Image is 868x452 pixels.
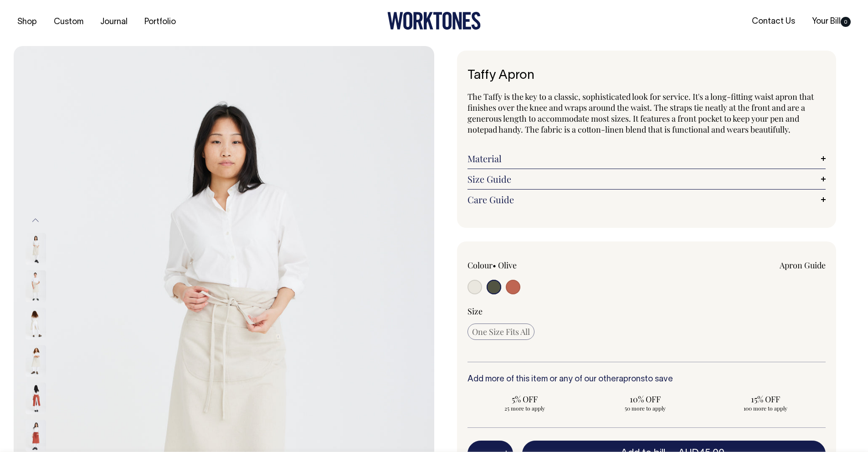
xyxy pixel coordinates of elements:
[26,420,46,452] img: rust
[592,405,698,412] span: 50 more to apply
[498,260,517,271] label: Olive
[26,271,46,303] img: natural
[26,383,46,415] img: rust
[26,345,46,377] img: natural
[141,15,180,30] a: Portfolio
[467,260,611,271] div: Colour
[841,17,851,27] span: 0
[619,375,645,383] a: aprons
[808,14,854,29] a: Your Bill0
[467,153,826,164] a: Material
[467,91,814,135] span: The Taffy is the key to a classic, sophisticated look for service. It's a long-fitting waist apro...
[467,375,826,384] h6: Add more of this item or any of our other to save
[748,14,799,29] a: Contact Us
[472,326,530,337] span: One Size Fits All
[97,15,131,30] a: Journal
[713,394,818,405] span: 15% OFF
[26,308,46,340] img: natural
[26,233,46,265] img: natural
[29,210,42,231] button: Previous
[472,405,578,412] span: 25 more to apply
[50,15,87,30] a: Custom
[493,260,496,271] span: •
[592,394,698,405] span: 10% OFF
[467,69,826,83] h1: Taffy Apron
[708,391,823,415] input: 15% OFF 100 more to apply
[467,194,826,205] a: Care Guide
[588,391,703,415] input: 10% OFF 50 more to apply
[467,391,582,415] input: 5% OFF 25 more to apply
[467,174,826,185] a: Size Guide
[780,260,826,271] a: Apron Guide
[472,394,578,405] span: 5% OFF
[467,306,826,317] div: Size
[713,405,818,412] span: 100 more to apply
[467,324,534,340] input: One Size Fits All
[14,15,41,30] a: Shop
